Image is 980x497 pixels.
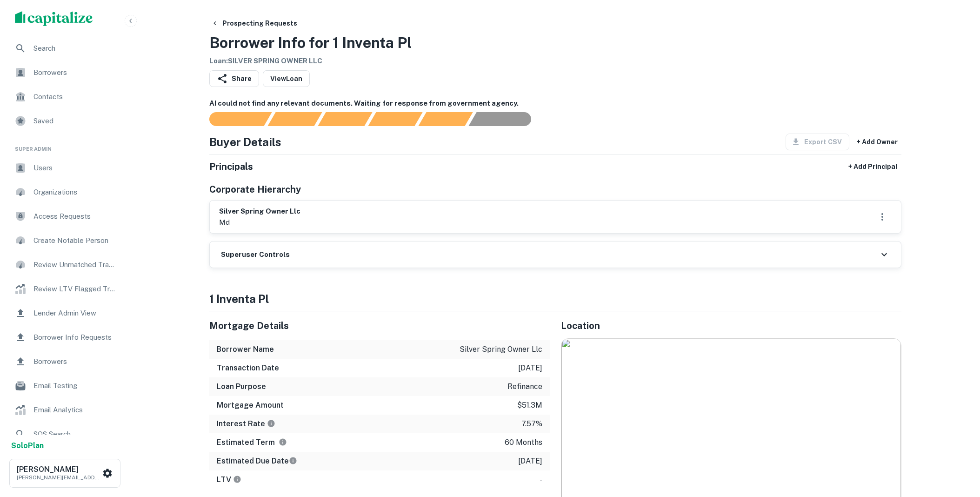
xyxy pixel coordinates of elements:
[7,61,122,84] a: Borrowers
[33,308,117,319] span: Lender Admin View
[7,134,122,157] li: Super Admin
[219,206,300,217] h6: silver spring owner llc
[33,429,117,440] span: SOS Search
[33,115,117,127] span: Saved
[517,400,542,411] p: $51.3m
[7,302,122,324] a: Lender Admin View
[263,70,310,87] a: ViewLoan
[33,283,117,295] span: Review LTV Flagged Transactions
[7,110,122,132] a: Saved
[209,70,259,87] button: Share
[7,399,122,421] a: Email Analytics
[209,98,901,109] h6: AI could not find any relevant documents. Waiting for response from government agency.
[209,56,412,67] h6: Loan : SILVER SPRING OWNER LLC
[507,381,542,392] p: refinance
[7,326,122,349] a: Borrower Info Requests
[289,457,297,465] svg: Estimate is based on a standard schedule for this type of loan.
[318,112,372,126] div: Documents found, AI parsing details...
[217,344,274,355] h6: Borrower Name
[33,67,117,78] span: Borrowers
[219,217,300,228] p: md
[17,473,100,482] p: [PERSON_NAME][EMAIL_ADDRESS][DOMAIN_NAME]
[7,254,122,276] a: Review Unmatched Transactions
[267,112,322,126] div: Your request is received and processing...
[521,418,542,430] p: 7.57%
[33,162,117,174] span: Users
[217,363,279,374] h6: Transaction Date
[33,43,117,54] span: Search
[217,418,275,430] h6: Interest Rate
[233,475,241,484] svg: LTVs displayed on the website are for informational purposes only and may be reported incorrectly...
[33,404,117,416] span: Email Analytics
[33,211,117,222] span: Access Requests
[7,229,122,252] a: Create Notable Person
[11,441,44,450] strong: Solo Plan
[217,437,287,448] h6: Estimated Term
[209,32,412,54] h3: Borrower Info for 1 Inventa Pl
[7,278,122,300] a: Review LTV Flagged Transactions
[7,423,122,445] a: SOS Search
[7,37,122,60] a: Search
[279,438,287,446] svg: Term is based on a standard schedule for this type of loan.
[9,459,120,488] button: [PERSON_NAME][PERSON_NAME][EMAIL_ADDRESS][DOMAIN_NAME]
[33,332,117,343] span: Borrower Info Requests
[33,259,117,270] span: Review Unmatched Transactions
[418,112,473,126] div: Principals found, still searching for contact information. This may take time...
[853,134,901,150] button: + Add Owner
[561,319,901,333] h5: Location
[267,419,275,428] svg: The interest rates displayed on the website are for informational purposes only and may be report...
[845,158,901,175] button: + Add Principal
[209,182,301,196] h5: Corporate Hierarchy
[207,15,301,32] button: Prospecting Requests
[460,344,542,355] p: silver spring owner llc
[217,400,284,411] h6: Mortgage Amount
[33,187,117,198] span: Organizations
[7,181,122,203] a: Organizations
[7,375,122,397] a: Email Testing
[518,363,542,374] p: [DATE]
[505,437,542,448] p: 60 months
[209,319,550,333] h5: Mortgage Details
[368,112,422,126] div: Principals found, AI now looking for contact information...
[7,86,122,108] a: Contacts
[7,205,122,228] a: Access Requests
[17,466,100,473] h6: [PERSON_NAME]
[33,380,117,391] span: Email Testing
[15,11,93,26] img: capitalize-logo.png
[540,474,542,485] p: -
[217,474,241,485] h6: LTV
[209,160,253,174] h5: Principals
[33,91,117,102] span: Contacts
[11,440,44,451] a: SoloPlan
[217,381,266,392] h6: Loan Purpose
[209,134,281,150] h4: Buyer Details
[518,456,542,467] p: [DATE]
[198,112,268,126] div: Sending borrower request to AI...
[7,157,122,179] a: Users
[7,350,122,373] a: Borrowers
[933,423,980,467] iframe: Chat Widget
[209,290,901,307] h4: 1 inventa pl
[221,249,290,260] h6: Superuser Controls
[469,112,542,126] div: AI fulfillment process complete.
[33,235,117,246] span: Create Notable Person
[33,356,117,367] span: Borrowers
[217,456,297,467] h6: Estimated Due Date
